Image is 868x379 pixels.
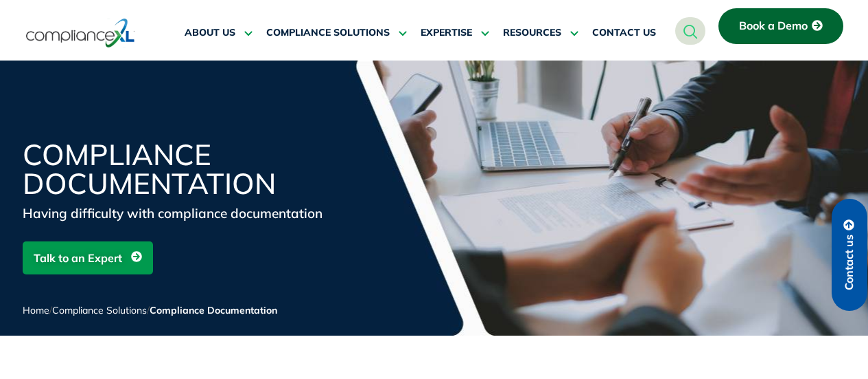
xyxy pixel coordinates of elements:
img: logo-one.svg [26,17,135,49]
a: navsearch-button [675,17,705,45]
h1: Compliance Documentation [23,140,352,198]
a: CONTACT US [592,17,656,50]
span: Contact us [843,235,856,290]
a: ABOUT US [185,17,253,50]
span: COMPLIANCE SOLUTIONS [266,27,390,39]
a: Home [23,304,49,316]
span: EXPERTISE [421,27,472,39]
span: CONTACT US [592,27,656,39]
span: Book a Demo [739,20,808,32]
a: EXPERTISE [421,17,489,50]
a: Compliance Solutions [52,304,147,316]
a: Book a Demo [718,8,843,44]
span: Talk to an Expert [34,245,122,271]
span: / / [23,304,277,316]
a: Contact us [832,199,867,311]
a: RESOURCES [503,17,578,50]
span: RESOURCES [503,27,561,39]
span: ABOUT US [185,27,235,39]
span: Compliance Documentation [150,304,277,316]
a: COMPLIANCE SOLUTIONS [266,17,407,50]
a: Talk to an Expert [23,241,153,274]
div: Having difficulty with compliance documentation [23,204,352,223]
